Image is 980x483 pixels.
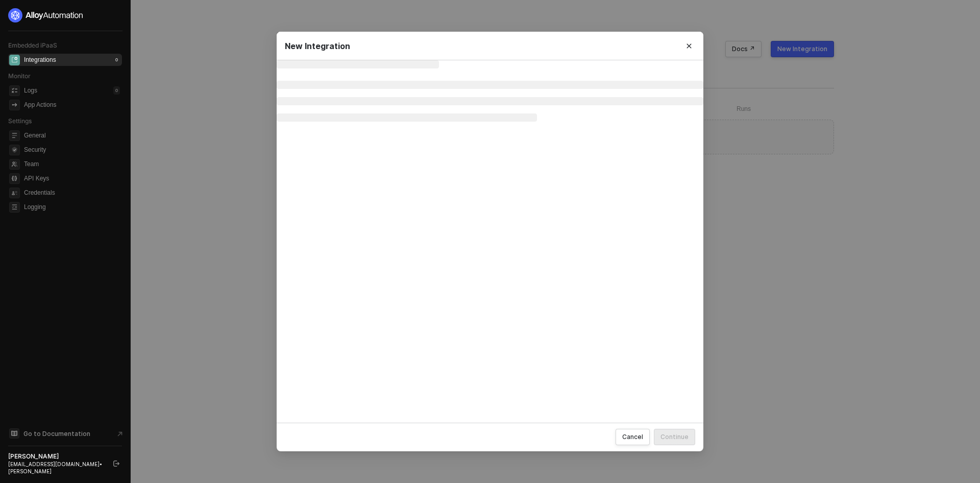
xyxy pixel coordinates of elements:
[8,41,57,49] span: Embedded iPaaS
[8,461,104,475] div: [EMAIL_ADDRESS][DOMAIN_NAME] • [PERSON_NAME]
[115,429,125,439] span: document-arrow
[113,461,119,467] span: logout
[24,201,120,213] span: Logging
[9,130,20,141] span: general
[9,428,19,439] span: documentation
[23,429,90,438] span: Go to Documentation
[8,8,84,22] img: logo
[9,159,20,170] span: team
[24,187,120,199] span: Credentials
[24,86,37,95] div: Logs
[9,100,20,110] span: icon-app-actions
[24,101,56,109] div: App Actions
[654,429,695,445] button: Continue
[622,432,643,441] div: Cancel
[9,85,20,96] span: icon-logs
[24,144,120,156] span: Security
[732,45,755,53] div: Docs ↗
[725,41,762,57] button: Docs ↗
[9,188,20,198] span: credentials
[8,8,122,22] a: logo
[675,32,703,60] button: Close
[113,56,120,64] div: 0
[9,202,20,213] span: logging
[8,72,31,80] span: Monitor
[113,86,120,95] div: 0
[9,173,20,184] span: api-key
[24,158,120,170] span: Team
[277,31,834,39] div: Embedded iPaaS
[9,145,20,155] span: security
[777,45,827,53] div: New Integration
[285,41,695,52] div: New Integration
[24,56,56,64] div: Integrations
[670,105,737,113] div: Errors
[771,41,834,57] button: New Integration
[8,117,32,125] span: Settings
[737,105,806,113] div: Runs
[24,172,120,185] span: API Keys
[8,452,104,461] div: [PERSON_NAME]
[9,55,20,65] span: integrations
[24,129,120,142] span: General
[8,427,122,440] a: Knowledge Base
[616,429,650,445] button: Cancel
